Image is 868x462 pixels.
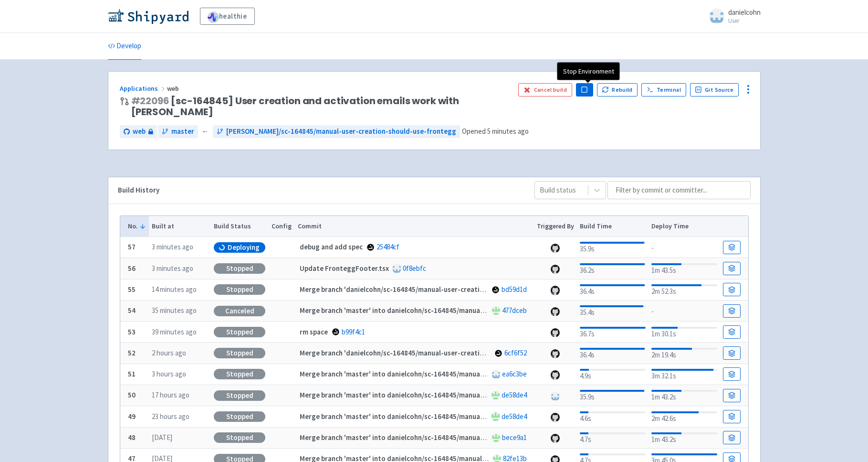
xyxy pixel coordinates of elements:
b: 50 [128,390,136,399]
div: Stopped [214,369,265,379]
a: Build Details [723,325,740,339]
span: master [171,126,194,137]
time: 5 minutes ago [487,127,529,136]
small: User [728,18,761,24]
div: 2m 42.6s [651,409,717,424]
a: ea6c3be [502,369,527,378]
a: 6cf6f52 [504,348,527,357]
div: 36.7s [580,325,645,340]
div: 1m 43.2s [651,430,717,445]
b: 49 [128,412,136,421]
div: 4.7s [580,430,645,445]
a: Terminal [641,83,686,97]
a: Develop [108,33,141,60]
a: Build Details [723,262,740,275]
time: 39 minutes ago [152,327,197,336]
span: danielcohn [728,8,761,17]
div: Build History [118,185,519,196]
a: Build Details [723,367,740,381]
th: Built at [149,216,211,237]
a: Build Details [723,283,740,296]
strong: rm space [300,327,328,336]
div: 4.9s [580,367,645,382]
th: Commit [294,216,533,237]
th: Build Status [211,216,269,237]
div: 35.4s [580,303,645,318]
span: web [133,126,146,137]
a: #22096 [131,94,169,107]
span: [PERSON_NAME]/sc-164845/manual-user-creation-should-use-frontegg [226,126,456,137]
strong: Merge branch 'master' into danielcohn/sc-164845/manual-user-creation-should-use-frontegg [300,390,599,399]
a: Build Details [723,389,740,402]
div: 2m 52.3s [651,282,717,297]
time: 3 minutes ago [152,264,193,273]
div: Stopped [214,284,265,295]
span: Deploying [228,243,260,252]
b: 52 [128,348,136,357]
button: Pause [576,83,593,97]
th: Config [269,216,295,237]
a: bd59d1d [502,285,527,294]
div: - [651,304,717,317]
b: 48 [128,433,136,442]
a: 477dceb [502,306,527,315]
strong: Merge branch 'master' into danielcohn/sc-164845/manual-user-creation-should-use-frontegg [300,369,599,378]
div: 36.4s [580,346,645,361]
img: Shipyard logo [108,9,188,24]
a: bece9a1 [502,433,527,442]
b: 54 [128,306,136,315]
time: [DATE] [152,433,172,442]
a: Build Details [723,241,740,254]
b: 51 [128,369,136,378]
th: Deploy Time [648,216,720,237]
a: Build Details [723,304,740,318]
div: Stopped [214,263,265,274]
div: 1m 43.5s [651,261,717,276]
strong: Merge branch 'master' into danielcohn/sc-164845/manual-user-creation-should-use-frontegg [300,412,599,421]
b: 55 [128,285,136,294]
div: 35.9s [580,240,645,255]
div: Stopped [214,348,265,358]
div: 3m 32.1s [651,367,717,382]
span: [sc-164845] User creation and activation emails work with [PERSON_NAME] [131,96,511,118]
time: 23 hours ago [152,412,189,421]
div: 2m 19.4s [651,346,717,361]
time: 17 hours ago [152,390,189,399]
div: Stopped [214,327,265,337]
span: web [167,84,180,93]
b: 57 [128,242,136,251]
a: master [158,125,198,138]
div: 4.6s [580,409,645,424]
a: 25484cf [376,242,399,251]
strong: Merge branch 'master' into danielcohn/sc-164845/manual-user-creation-should-use-frontegg [300,306,599,315]
a: Git Source [690,83,739,97]
time: 3 hours ago [152,369,186,378]
th: Build Time [577,216,648,237]
a: de58de4 [502,412,527,421]
time: 14 minutes ago [152,285,197,294]
time: 2 hours ago [152,348,186,357]
button: Cancel build [518,83,572,97]
a: Applications [120,84,167,93]
div: Stopped [214,390,265,401]
a: healthie [200,8,255,25]
input: Filter by commit or committer... [607,181,751,199]
strong: debug and add spec [300,242,363,251]
div: Stopped [214,411,265,422]
a: Build Details [723,410,740,423]
div: - [651,241,717,254]
strong: Update FronteggFooter.tsx [300,264,389,273]
button: No. [128,221,146,231]
b: 56 [128,264,136,273]
a: web [120,125,157,138]
a: Build Details [723,346,740,360]
b: 53 [128,327,136,336]
a: de58de4 [502,390,527,399]
button: Rebuild [597,83,638,97]
time: 35 minutes ago [152,306,197,315]
div: 1m 43.2s [651,388,717,403]
div: 35.9s [580,388,645,403]
a: Build Details [723,431,740,444]
th: Triggered By [533,216,577,237]
span: ← [202,126,209,137]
